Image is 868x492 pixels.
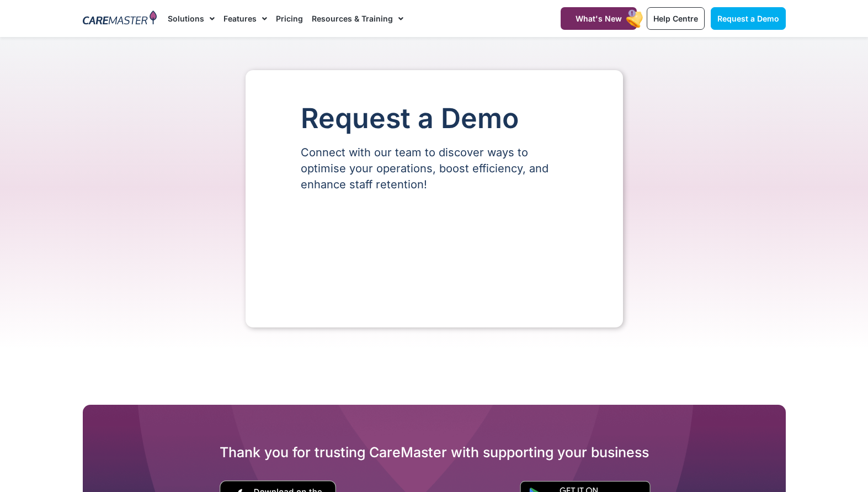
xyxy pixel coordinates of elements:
span: What's New [576,14,622,23]
span: Help Centre [653,14,698,23]
img: CareMaster Logo [83,10,157,27]
a: Request a Demo [711,7,786,30]
span: Request a Demo [717,14,779,23]
h2: Thank you for trusting CareMaster with supporting your business [83,443,786,461]
h1: Request a Demo [301,103,568,134]
p: Connect with our team to discover ways to optimise your operations, boost efficiency, and enhance... [301,145,568,193]
iframe: Form 0 [301,211,568,294]
a: Help Centre [647,7,705,30]
a: What's New [561,7,637,30]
